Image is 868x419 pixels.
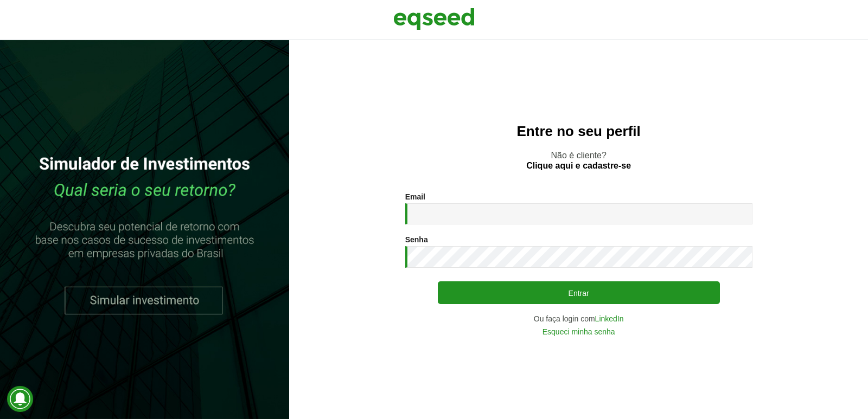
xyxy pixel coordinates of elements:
img: EqSeed Logo [393,5,475,33]
p: Não é cliente? [311,150,846,171]
label: Senha [405,236,428,243]
a: LinkedIn [595,315,624,323]
a: Clique aqui e cadastre-se [526,162,631,170]
label: Email [405,193,425,201]
h2: Entre no seu perfil [311,124,846,139]
a: Esqueci minha senha [542,328,615,336]
button: Entrar [438,281,720,304]
div: Ou faça login com [405,315,752,323]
